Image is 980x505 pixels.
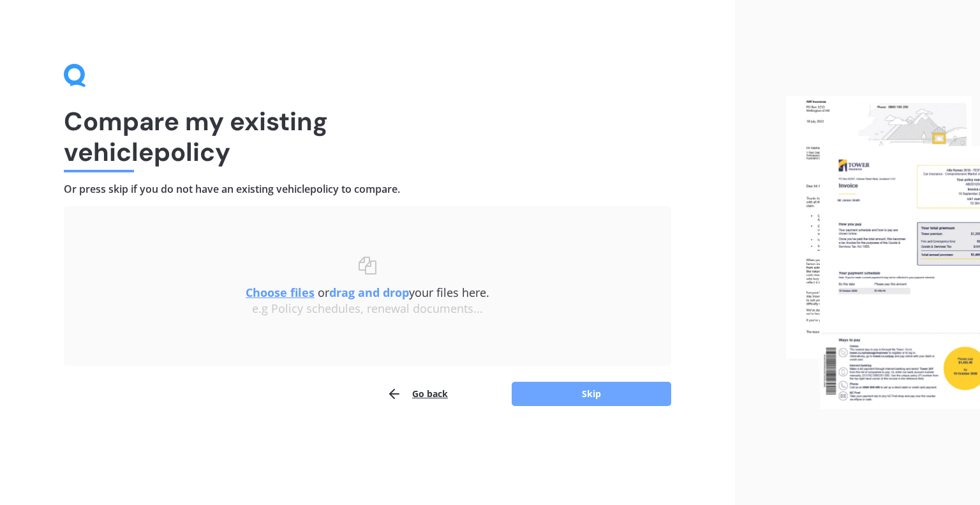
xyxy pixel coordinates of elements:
u: Choose files [246,285,315,300]
b: drag and drop [329,285,409,300]
button: Go back [387,381,448,407]
img: files.webp [786,96,980,409]
span: or your files here. [246,285,489,300]
button: Skip [512,382,671,406]
h4: Or press skip if you do not have an existing vehicle policy to compare. [64,183,671,196]
h1: Compare my existing vehicle policy [64,106,671,167]
div: e.g Policy schedules, renewal documents... [89,302,646,316]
